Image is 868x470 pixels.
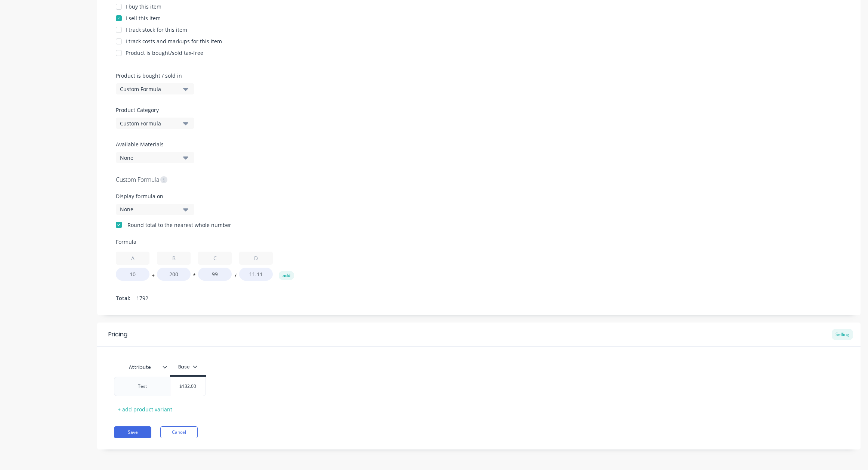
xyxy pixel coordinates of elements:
input: Value [116,268,149,281]
div: I track costs and markups for this item [126,37,222,45]
div: Selling [832,329,853,340]
button: None [116,204,194,215]
label: Display formula on [116,192,194,200]
div: $132.00 [169,377,207,396]
button: add [279,271,294,280]
label: Product Category [116,106,191,114]
div: Custom Formula [120,119,180,127]
input: Label [116,252,149,265]
div: Base [178,364,197,370]
button: Custom Formula [116,118,194,129]
button: Cancel [160,426,198,438]
div: + add product variant [114,404,176,415]
label: Available Materials [116,140,194,148]
div: Test [124,382,161,391]
div: Custom Formula [116,175,842,185]
div: I buy this item [126,3,161,10]
input: Value [157,268,191,281]
div: None [120,205,180,213]
div: Product is bought/sold tax-free [126,49,203,57]
button: Custom Formula [116,83,194,94]
div: Custom Formula [120,85,180,93]
label: Product is bought / sold in [116,72,191,80]
button: Save [114,426,151,438]
div: Pricing [108,330,127,339]
button: + [149,274,157,280]
div: Attribute [114,360,170,375]
button: None [116,152,194,163]
input: Value [239,268,273,281]
span: Formula [116,238,842,246]
span: 1792 [136,294,148,302]
span: Total: [116,294,130,302]
div: Round total to the nearest whole number [127,221,231,229]
div: Attribute [114,358,166,377]
button: / [232,274,239,280]
input: Label [157,252,191,265]
input: Label [239,252,273,265]
div: I sell this item [126,14,161,22]
input: Label [198,252,232,265]
div: I track stock for this item [126,26,187,34]
div: Test$132.00 [114,377,206,396]
input: Value [198,268,232,281]
div: None [120,154,180,162]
